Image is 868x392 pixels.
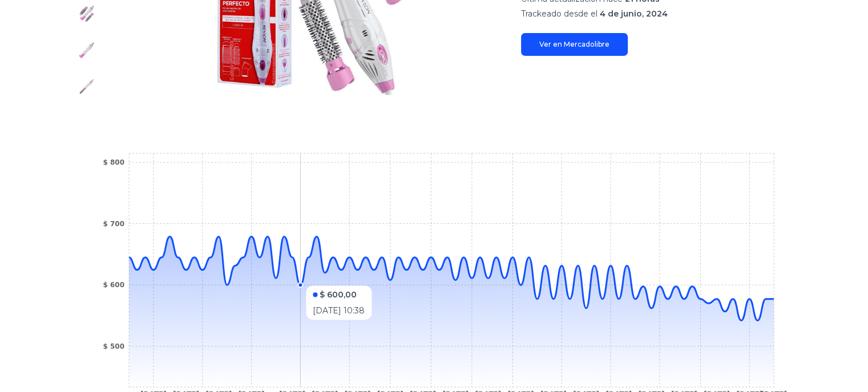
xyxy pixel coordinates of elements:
tspan: $ 600 [103,281,124,289]
tspan: $ 800 [103,158,124,166]
tspan: $ 500 [103,342,124,350]
a: Ver en Mercadolibre [521,33,628,56]
span: Trackeado desde el [521,9,597,19]
img: Cepillo Secadora Aire Caliente Revlon Volumen Iones Cerámica [78,41,96,59]
img: Cepillo Secadora Aire Caliente Revlon Volumen Iones Cerámica [78,5,96,23]
img: Cepillo Secadora Aire Caliente Revlon Volumen Iones Cerámica [78,77,96,96]
span: 4 de junio, 2024 [600,9,668,19]
tspan: $ 700 [103,220,124,228]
